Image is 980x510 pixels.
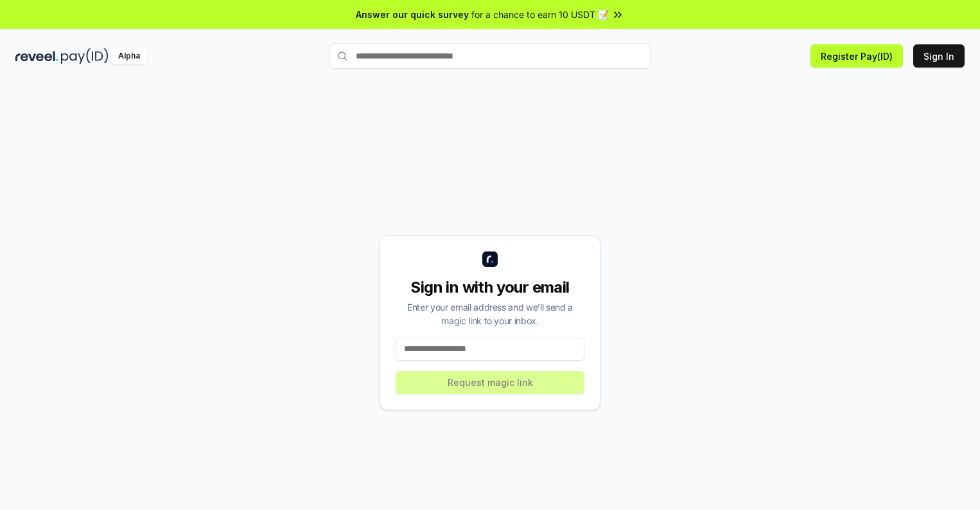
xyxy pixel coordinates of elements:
img: logo_small [482,251,498,267]
img: reveel_dark [15,48,58,64]
img: pay_id [61,48,109,64]
div: Enter your email address and we’ll send a magic link to your inbox. [396,300,584,327]
div: Alpha [111,48,147,64]
button: Register Pay(ID) [810,44,903,68]
span: Answer our quick survey [356,8,469,21]
span: for a chance to earn 10 USDT 📝 [471,8,609,21]
button: Sign In [913,44,965,68]
div: Sign in with your email [396,277,584,298]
